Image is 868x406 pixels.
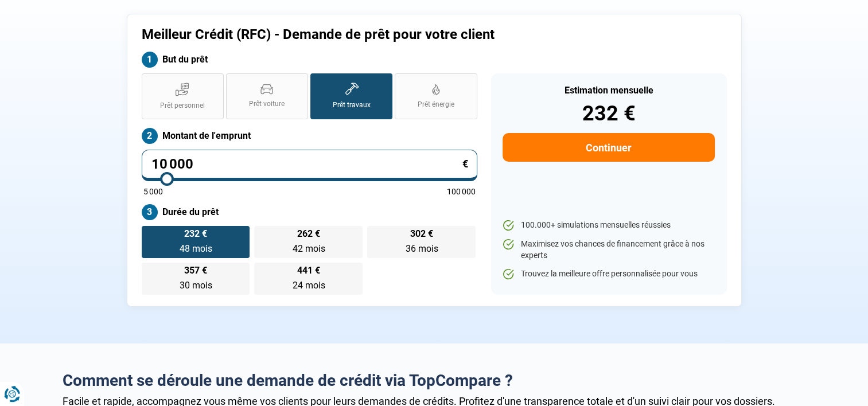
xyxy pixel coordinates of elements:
span: 232 € [184,229,207,239]
span: Prêt voiture [249,99,285,109]
span: 42 mois [292,243,325,254]
span: 262 € [297,229,320,239]
h1: Meilleur Crédit (RFC) - Demande de prêt pour votre client [142,26,577,43]
label: Durée du prêt [142,204,477,220]
span: 357 € [184,266,207,275]
span: 36 mois [405,243,438,254]
span: 5 000 [143,188,163,196]
span: 48 mois [179,243,212,254]
span: 302 € [410,229,433,239]
span: Prêt personnel [160,101,205,111]
li: Maximisez vos chances de financement grâce à nos experts [503,239,714,261]
span: Prêt travaux [333,100,371,110]
span: 441 € [297,266,320,275]
span: 24 mois [292,280,325,291]
div: Estimation mensuelle [503,86,714,95]
li: Trouvez la meilleure offre personnalisée pour vous [503,268,714,280]
span: Prêt énergie [418,100,454,110]
h2: Comment se déroule une demande de crédit via TopCompare ? [63,371,806,391]
span: 30 mois [179,280,212,291]
span: 100 000 [447,188,476,196]
button: Continuer [503,133,714,162]
label: Montant de l'emprunt [142,128,477,144]
span: € [462,159,468,169]
li: 100.000+ simulations mensuelles réussies [503,220,714,231]
div: 232 € [503,103,714,124]
label: But du prêt [142,52,477,68]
